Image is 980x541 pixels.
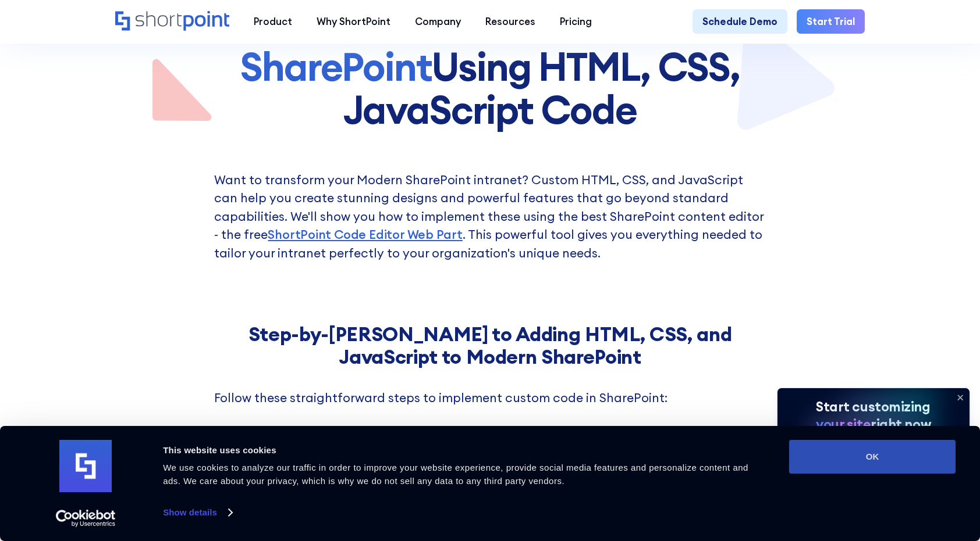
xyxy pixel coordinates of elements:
div: This website uses cookies [163,443,763,457]
span: We use cookies to analyze our traffic in order to improve your website experience, provide social... [163,463,748,486]
button: OK [789,440,956,474]
a: Usercentrics Cookiebot - opens in a new window [35,510,137,527]
div: Pricing [560,15,592,29]
strong: Step-by-[PERSON_NAME] to Adding HTML, CSS, and JavaScript to Modern SharePoint [248,321,732,369]
a: Show details [163,504,232,521]
a: Why ShortPoint [304,9,403,34]
a: Company [403,9,473,34]
div: Product [254,15,292,29]
a: ShortPoint Code Editor Web Part [268,227,462,242]
a: Resources [473,9,548,34]
a: Schedule Demo [693,9,787,34]
img: logo [59,440,112,492]
a: Product [242,9,304,34]
p: Want to transform your Modern SharePoint intranet? Custom HTML, CSS, and JavaScript can help you ... [214,171,765,263]
div: Why ShortPoint [317,15,390,29]
div: Resources [485,15,535,29]
p: Follow these straightforward steps to implement custom code in SharePoint: ‍ [214,389,765,425]
a: Pricing [548,9,604,34]
h1: How to Using HTML, CSS, JavaScript Code [196,2,784,131]
div: Company [415,15,461,29]
iframe: Chat Widget [770,406,980,541]
a: Home [115,11,229,33]
li: Download and install the ShortPoint Code Editor in SharePoint [230,425,766,444]
a: Start Trial [797,9,865,34]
